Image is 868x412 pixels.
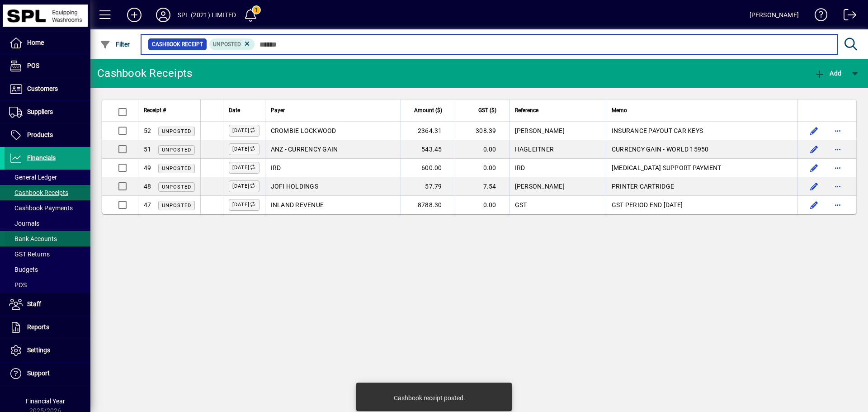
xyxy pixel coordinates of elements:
td: 543.45 [401,140,455,159]
span: Receipt # [144,105,166,115]
a: Cashbook Receipts [5,185,90,200]
td: 8788.30 [401,196,455,214]
span: 51 [144,146,151,153]
button: More options [830,198,845,212]
div: SPL (2021) LIMITED [178,8,236,22]
span: Bank Accounts [9,235,57,242]
span: PRINTER CARTRIDGE [612,183,674,190]
span: IRD [271,164,281,171]
div: [PERSON_NAME] [750,8,799,22]
span: Unposted [162,184,191,190]
td: 0.00 [455,140,509,159]
span: Financials [27,154,56,161]
span: Staff [27,300,41,308]
span: Payer [271,105,285,115]
span: [PERSON_NAME] [515,127,565,134]
button: Add [812,65,844,81]
td: 0.00 [455,159,509,177]
a: Bank Accounts [5,231,90,246]
label: [DATE] [229,125,259,137]
span: Products [27,131,53,138]
a: Staff [5,293,90,316]
span: Budgets [9,266,38,273]
td: 2364.31 [401,122,455,140]
div: Payer [271,105,395,115]
span: Amount ($) [414,105,442,115]
span: GST Returns [9,251,50,258]
span: 49 [144,164,151,171]
div: Memo [612,105,792,115]
span: Customers [27,85,58,92]
button: Filter [98,36,132,52]
button: Edit [807,161,821,175]
a: General Ledger [5,170,90,185]
button: Profile [149,7,178,23]
span: Cashbook Payments [9,204,73,212]
a: Products [5,124,90,147]
div: Reference [515,105,600,115]
div: Cashbook Receipts [97,66,192,81]
div: GST ($) [461,105,505,115]
button: More options [830,142,845,156]
div: Receipt # [144,105,195,115]
span: Filter [100,41,130,48]
span: General Ledger [9,174,57,181]
span: CROMBIE LOCKWOOD [271,127,336,134]
mat-chip: Transaction status: Unposted [209,38,255,50]
a: Settings [5,339,90,362]
span: Unposted [162,166,191,171]
a: Reports [5,316,90,339]
span: INSURANCE PAYOUT CAR KEYS [612,127,703,134]
span: Support [27,369,50,377]
label: [DATE] [229,162,259,174]
span: Unposted [213,41,241,47]
span: Unposted [162,203,191,208]
span: Unposted [162,147,191,153]
span: JOFI HOLDINGS [271,183,318,190]
button: More options [830,161,845,175]
a: POS [5,277,90,293]
span: Journals [9,220,39,227]
span: [MEDICAL_DATA] SUPPORT PAYMENT [612,164,722,171]
span: [PERSON_NAME] [515,183,565,190]
span: Reference [515,105,538,115]
button: Add [120,7,149,23]
label: [DATE] [229,199,259,211]
a: Journals [5,216,90,231]
button: Edit [807,198,821,212]
label: [DATE] [229,180,259,192]
span: HAGLEITNER [515,146,554,153]
span: Add [814,70,841,77]
a: Cashbook Payments [5,200,90,216]
span: IRD [515,164,525,171]
span: Financial Year [26,398,65,405]
span: 47 [144,201,151,208]
td: 600.00 [401,159,455,177]
a: Suppliers [5,101,90,123]
div: Amount ($) [406,105,450,115]
span: Memo [612,105,627,115]
span: Suppliers [27,108,53,115]
span: INLAND REVENUE [271,201,324,208]
span: GST [515,201,527,208]
span: 48 [144,183,151,190]
a: Home [5,32,90,54]
td: 308.39 [455,122,509,140]
span: Unposted [162,128,191,134]
button: Edit [807,142,821,156]
span: 52 [144,127,151,134]
span: Cashbook Receipts [9,189,68,196]
span: Settings [27,346,50,354]
span: POS [27,62,39,69]
a: GST Returns [5,246,90,262]
span: CURRENCY GAIN - WORLD 15950 [612,146,709,153]
button: More options [830,123,845,138]
button: Edit [807,179,821,194]
button: Edit [807,123,821,138]
a: Logout [837,2,857,31]
a: Budgets [5,262,90,277]
span: GST ($) [478,105,496,115]
a: POS [5,55,90,77]
div: Date [229,105,259,115]
span: ANZ - CURRENCY GAIN [271,146,338,153]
